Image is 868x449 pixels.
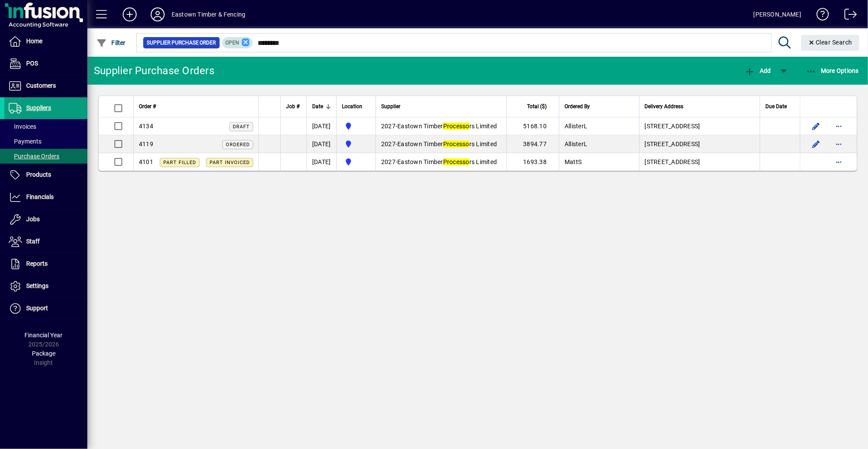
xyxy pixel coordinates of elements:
[832,155,846,169] button: More options
[307,153,336,171] td: [DATE]
[506,153,559,171] td: 1693.38
[744,67,771,74] span: Add
[116,7,144,22] button: Add
[9,123,36,130] span: Invoices
[26,38,42,45] span: Home
[172,7,245,21] div: Eastown Timber & Fencing
[139,158,153,165] span: 4101
[397,158,497,165] span: Eastown Timber rs Limited
[26,193,54,200] span: Financials
[381,102,501,111] div: Supplier
[233,124,250,130] span: Draft
[375,135,506,153] td: -
[809,137,823,151] button: Edit
[226,40,240,46] span: Open
[4,186,87,208] a: Financials
[4,231,87,253] a: Staff
[832,137,846,151] button: More options
[9,138,41,145] span: Payments
[808,39,853,46] span: Clear Search
[139,141,153,147] span: 4119
[443,123,469,130] em: Processo
[26,104,51,111] span: Suppliers
[397,141,497,147] span: Eastown Timber rs Limited
[381,102,400,111] span: Supplier
[342,139,370,149] span: Holyoake St
[4,275,87,297] a: Settings
[375,153,506,171] td: -
[4,75,87,97] a: Customers
[26,282,48,289] span: Settings
[443,158,469,165] em: Processo
[4,134,87,149] a: Payments
[506,135,559,153] td: 3894.77
[804,63,861,79] button: More Options
[765,102,787,111] span: Due Date
[139,102,253,111] div: Order #
[4,209,87,230] a: Jobs
[645,102,684,111] span: Delivery Address
[810,2,829,30] a: Knowledge Base
[94,35,128,51] button: Filter
[96,39,126,46] span: Filter
[639,135,760,153] td: [STREET_ADDRESS]
[4,31,87,52] a: Home
[397,123,497,130] span: Eastown Timber rs Limited
[342,157,370,167] span: Holyoake St
[381,123,396,130] span: 2027
[307,117,336,135] td: [DATE]
[342,102,362,111] span: Location
[801,35,860,51] button: Clear
[139,123,153,130] span: 4134
[26,171,51,178] span: Products
[754,7,801,21] div: [PERSON_NAME]
[4,298,87,319] a: Support
[307,135,336,153] td: [DATE]
[512,102,555,111] div: Total ($)
[4,53,87,75] a: POS
[443,141,469,147] em: Processo
[4,149,87,164] a: Purchase Orders
[4,253,87,275] a: Reports
[565,158,582,165] span: MattS
[806,67,859,74] span: More Options
[565,102,634,111] div: Ordered By
[742,63,773,79] button: Add
[222,37,253,48] mat-chip: Completion Status: Open
[26,260,48,267] span: Reports
[32,350,55,357] span: Package
[4,119,87,134] a: Invoices
[139,102,156,111] span: Order #
[506,117,559,135] td: 5168.10
[9,153,59,160] span: Purchase Orders
[565,102,590,111] span: Ordered By
[565,141,587,147] span: AllisterL
[809,119,823,133] button: Edit
[832,119,846,133] button: More options
[381,158,396,165] span: 2027
[144,7,172,22] button: Profile
[527,102,547,111] span: Total ($)
[163,160,196,165] span: Part Filled
[342,121,370,131] span: Holyoake St
[226,142,250,147] span: Ordered
[765,102,795,111] div: Due Date
[342,102,370,111] div: Location
[286,102,300,111] span: Job #
[565,123,587,130] span: AllisterL
[838,2,857,30] a: Logout
[26,82,56,89] span: Customers
[312,102,331,111] div: Date
[639,153,760,171] td: [STREET_ADDRESS]
[94,64,214,78] div: Supplier Purchase Orders
[4,164,87,186] a: Products
[25,332,63,339] span: Financial Year
[375,117,506,135] td: -
[26,305,48,312] span: Support
[210,160,250,165] span: Part Invoiced
[26,216,40,223] span: Jobs
[639,117,760,135] td: [STREET_ADDRESS]
[26,60,38,67] span: POS
[312,102,323,111] span: Date
[147,38,216,47] span: Supplier Purchase Order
